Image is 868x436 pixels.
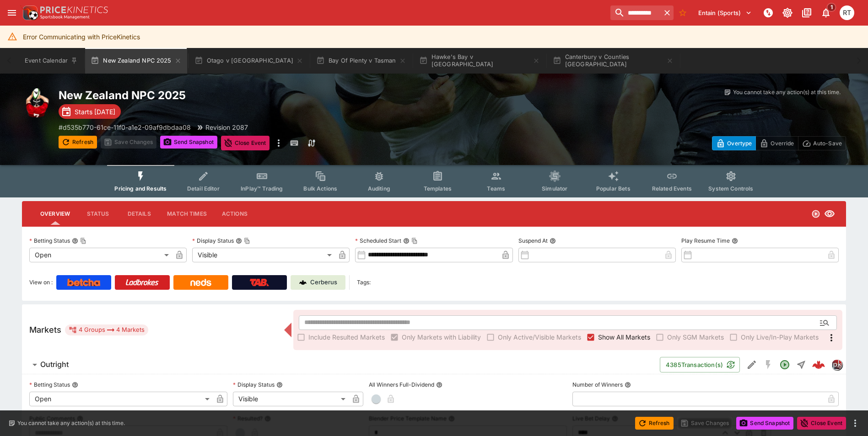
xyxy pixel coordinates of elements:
[29,381,70,388] p: Betting Status
[190,279,211,286] img: Neds
[518,237,548,245] p: Suspend At
[85,48,187,74] button: New Zealand NPC 2025
[824,208,835,219] svg: Visible
[403,238,410,244] button: Scheduled StartCopy To Clipboard
[816,314,833,331] button: Open
[244,238,250,244] button: Copy To Clipboard
[837,3,857,23] button: Richard Tatton
[311,48,412,74] button: Bay Of Plenty v Tasman
[17,419,125,427] p: You cannot take any action(s) at this time.
[596,185,631,192] span: Popular Bets
[827,3,836,12] span: 1
[67,279,100,286] img: Betcha
[368,185,390,192] span: Auditing
[114,185,167,192] span: Pricing and Results
[812,358,825,371] img: logo-cerberus--red.svg
[660,357,740,372] button: 4385Transaction(s)
[187,185,220,192] span: Detail Editor
[667,332,724,342] span: Only SGM Markets
[23,28,140,45] div: Error Communicating with PriceKinetics
[29,392,213,406] div: Open
[189,48,309,74] button: Otago v [GEOGRAPHIC_DATA]
[487,185,505,192] span: Teams
[29,324,61,335] h5: Markets
[59,122,191,132] p: Copy To Clipboard
[107,165,760,197] div: Event type filters
[80,238,86,244] button: Copy To Clipboard
[436,382,442,388] button: All Winners Full-Dividend
[736,417,793,430] button: Send Snapshot
[276,382,283,388] button: Display Status
[675,5,690,20] button: No Bookmarks
[831,359,842,370] div: pricekinetics
[303,185,337,192] span: Bulk Actions
[19,48,83,74] button: Event Calendar
[812,358,825,371] div: 5bdb8309-e7cf-4016-9d12-2119e2e8edd0
[727,138,752,148] p: Overtype
[369,381,434,388] p: All Winners Full-Dividend
[797,417,846,430] button: Close Event
[635,417,674,430] button: Refresh
[273,136,284,150] button: more
[813,138,842,148] p: Auto-Save
[414,48,545,74] button: Hawke's Bay v [GEOGRAPHIC_DATA]
[69,324,145,335] div: 4 Groups 4 Markets
[59,136,97,149] button: Refresh
[236,238,242,244] button: Display StatusCopy To Clipboard
[72,238,78,244] button: Betting StatusCopy To Clipboard
[233,392,349,406] div: Visible
[125,279,159,286] img: Ladbrokes
[741,332,819,342] span: Only Live/In-Play Markets
[708,185,753,192] span: System Controls
[732,238,738,244] button: Play Resume Time
[744,356,760,373] button: Edit Detail
[681,237,730,245] p: Play Resume Time
[798,5,815,21] button: Documentation
[160,203,214,225] button: Match Times
[411,238,418,244] button: Copy To Clipboard
[22,356,660,374] button: Outright
[192,237,234,245] p: Display Status
[760,5,776,21] button: NOT Connected to PK
[818,5,834,21] button: Notifications
[241,185,283,192] span: InPlay™ Trading
[355,237,401,245] p: Scheduled Start
[826,332,837,343] svg: More
[20,4,38,22] img: PriceKinetics Logo
[776,356,793,373] button: Open
[310,278,337,287] p: Cerberus
[250,279,269,286] img: TabNZ
[832,360,842,370] img: pricekinetics
[29,248,172,262] div: Open
[29,237,70,245] p: Betting Status
[712,136,846,150] div: Start From
[652,185,692,192] span: Related Events
[693,5,757,20] button: Select Tenant
[542,185,567,192] span: Simulator
[40,6,108,13] img: PriceKinetics
[733,88,841,96] p: You cannot take any action(s) at this time.
[424,185,452,192] span: Templates
[4,5,20,21] button: open drawer
[40,360,69,369] h6: Outright
[357,275,371,290] label: Tags:
[308,332,385,342] span: Include Resulted Markets
[793,356,809,373] button: Straight
[779,359,790,370] svg: Open
[77,203,119,225] button: Status
[299,279,307,286] img: Cerberus
[160,136,217,149] button: Send Snapshot
[233,381,275,388] p: Display Status
[550,238,556,244] button: Suspend At
[22,88,51,117] img: rugby_union.png
[214,203,255,225] button: Actions
[291,275,345,290] a: Cerberus
[712,136,756,150] button: Overtype
[192,248,335,262] div: Visible
[811,209,820,218] svg: Open
[205,122,248,132] p: Revision 2087
[572,381,623,388] p: Number of Winners
[755,136,798,150] button: Override
[498,332,581,342] span: Only Active/Visible Markets
[33,203,77,225] button: Overview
